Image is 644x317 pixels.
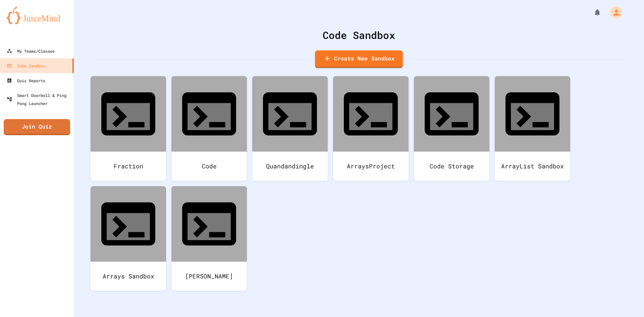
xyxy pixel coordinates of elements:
div: My Teams/Classes [7,47,55,55]
a: ArraysProject [333,76,409,181]
div: Code Sandbox [91,28,627,43]
div: ArraysProject [333,152,409,181]
a: Quandandingle [252,76,328,181]
a: Arrays Sandbox [91,186,166,291]
div: Code [171,152,247,181]
a: Join Quiz [4,119,70,135]
div: Quandandingle [252,152,328,181]
a: Code [171,76,247,181]
a: ArrayList Sandbox [495,76,570,181]
div: Quiz Reports [7,76,45,85]
div: Smart Doorbell & Ping Pong Launcher [7,91,71,107]
div: [PERSON_NAME] [171,262,247,291]
a: Fraction [91,76,166,181]
div: My Notifications [581,7,603,18]
div: Fraction [91,152,166,181]
img: logo-orange.svg [7,7,67,24]
div: Code Storage [414,152,489,181]
a: Code Storage [414,76,489,181]
a: [PERSON_NAME] [171,186,247,291]
div: My Account [603,5,624,20]
div: Arrays Sandbox [91,262,166,291]
div: Code Sandbox [7,62,45,70]
div: ArrayList Sandbox [495,152,570,181]
a: Create New Sandbox [315,50,403,68]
